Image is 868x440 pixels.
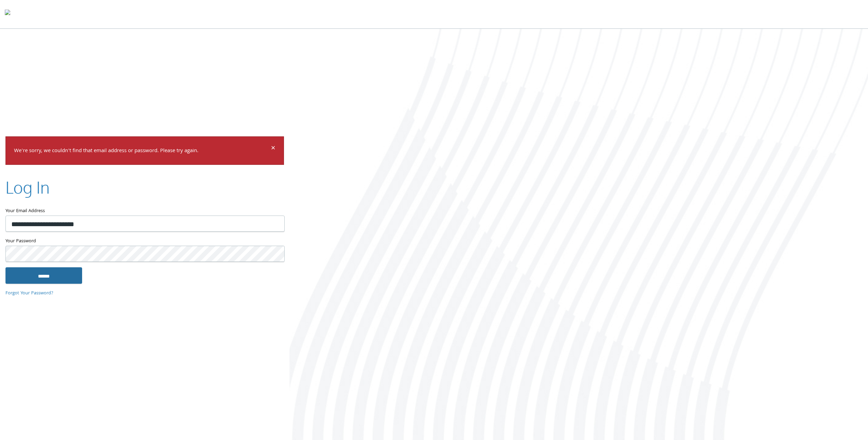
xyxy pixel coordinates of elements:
h2: Log In [5,176,50,199]
img: todyl-logo-dark.svg [5,7,10,21]
span: × [271,142,275,156]
p: We're sorry, we couldn't find that email address or password. Please try again. [14,146,270,156]
a: Forgot Your Password? [5,290,53,297]
button: Dismiss alert [271,145,275,153]
label: Your Password [5,237,284,246]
